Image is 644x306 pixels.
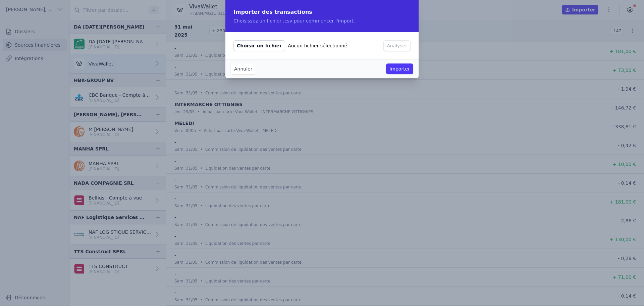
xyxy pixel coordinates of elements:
[233,40,285,51] span: Choisir un fichier
[383,40,411,51] button: Analyser
[233,8,411,16] h2: Importer des transactions
[386,63,413,74] button: Importer
[288,42,347,49] span: Aucun fichier sélectionné
[233,17,411,24] p: Choisissez un fichier .csv pour commencer l'import.
[231,63,256,74] button: Annuler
